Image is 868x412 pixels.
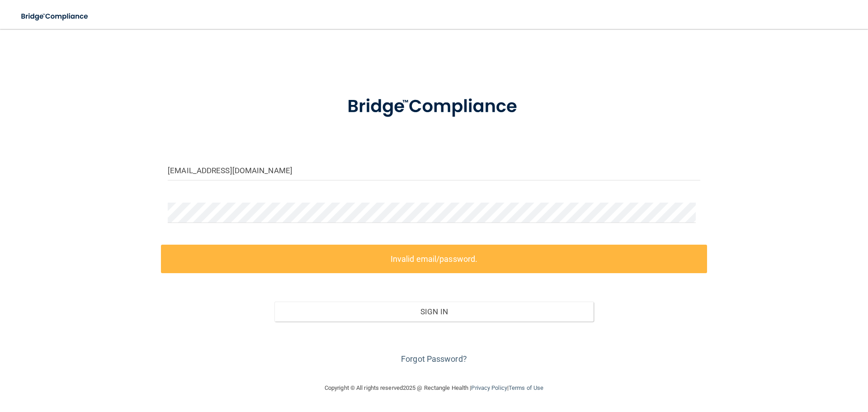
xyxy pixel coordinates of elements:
[269,374,599,403] div: Copyright © All rights reserved 2025 @ Rectangle Health | |
[168,160,700,180] input: Email
[401,354,467,364] a: Forgot Password?
[274,302,594,322] button: Sign In
[329,83,539,130] img: bridge_compliance_login_screen.278c3ca4.svg
[471,384,507,391] a: Privacy Policy
[161,245,707,273] label: Invalid email/password.
[509,384,543,391] a: Terms of Use
[14,7,97,26] img: bridge_compliance_login_screen.278c3ca4.svg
